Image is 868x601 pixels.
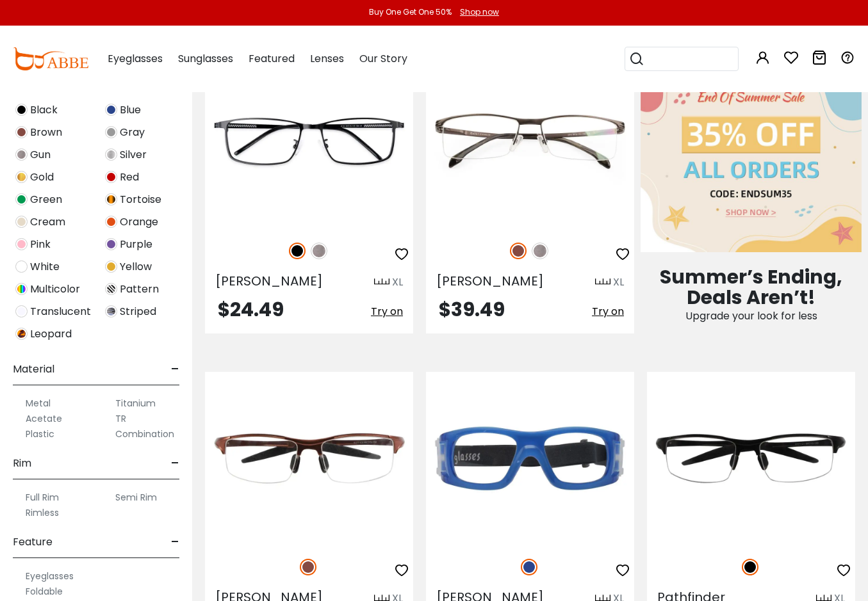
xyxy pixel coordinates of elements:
[521,559,537,575] img: Blue
[120,102,141,118] span: Blue
[371,300,403,323] button: Try on
[218,296,284,323] span: $24.49
[30,237,51,252] span: Pink
[26,584,63,599] label: Foldable
[105,238,117,250] img: Purple
[205,55,413,228] img: Black Daniel - Metal ,Adjust Nose Pads
[105,260,117,273] img: Yellow
[460,6,499,18] div: Shop now
[26,490,59,505] label: Full Rim
[311,243,327,259] img: Gun
[120,192,161,207] span: Tortoise
[105,104,117,116] img: Blue
[15,305,28,317] img: Translucent
[105,148,117,161] img: Silver
[120,214,158,230] span: Orange
[115,396,156,411] label: Titanium
[13,527,53,557] span: Feature
[641,55,862,252] img: End Of Summer Sale
[13,448,31,479] span: Rim
[310,51,344,66] span: Lenses
[205,372,413,545] img: Brown Alan - Metal ,Adjust Nose Pads
[369,6,452,18] div: Buy One Get One 50%
[592,300,624,323] button: Try on
[105,305,117,317] img: Striped
[15,328,28,340] img: Leopard
[613,275,624,290] div: XL
[105,171,117,183] img: Red
[426,372,634,545] img: Blue Christopher - Plastic ,Adjust Nose Pads
[30,147,51,163] span: Gun
[171,527,179,557] span: -
[660,263,842,311] span: Summer’s Ending, Deals Aren’t!
[30,214,65,230] span: Cream
[15,193,28,205] img: Green
[171,448,179,479] span: -
[742,559,758,575] img: Black
[30,102,58,118] span: Black
[510,243,527,259] img: Brown
[115,490,157,505] label: Semi Rim
[13,47,88,70] img: abbeglasses.com
[15,283,28,295] img: Multicolor
[15,238,28,250] img: Pink
[439,296,505,323] span: $39.49
[426,55,634,228] img: Brown Matthew - Metal ,Adjust Nose Pads
[249,51,295,66] span: Featured
[595,278,610,287] img: size ruler
[371,304,403,319] span: Try on
[108,51,163,66] span: Eyeglasses
[26,411,62,426] label: Acetate
[30,125,62,140] span: Brown
[647,372,855,545] img: Black Pathfinder - Metal ,Adjust Nose Pads
[30,259,60,275] span: White
[15,260,28,273] img: White
[592,304,624,319] span: Try on
[392,275,403,290] div: XL
[289,243,306,259] img: Black
[105,193,117,205] img: Tortoise
[359,51,407,66] span: Our Story
[115,411,126,426] label: TR
[685,309,817,323] span: Upgrade your look for less
[436,272,544,290] span: [PERSON_NAME]
[26,396,51,411] label: Metal
[105,216,117,228] img: Orange
[374,278,389,287] img: size ruler
[532,243,548,259] img: Gun
[30,282,80,297] span: Multicolor
[30,304,91,319] span: Translucent
[15,104,28,116] img: Black
[120,259,152,275] span: Yellow
[15,126,28,138] img: Brown
[115,426,174,442] label: Combination
[105,283,117,295] img: Pattern
[178,51,233,66] span: Sunglasses
[215,272,323,290] span: [PERSON_NAME]
[300,559,316,575] img: Brown
[171,354,179,385] span: -
[30,326,72,342] span: Leopard
[120,147,147,163] span: Silver
[26,426,54,442] label: Plastic
[120,237,152,252] span: Purple
[26,505,59,520] label: Rimless
[15,216,28,228] img: Cream
[13,354,54,385] span: Material
[30,192,62,207] span: Green
[15,148,28,161] img: Gun
[120,170,139,185] span: Red
[15,171,28,183] img: Gold
[120,125,145,140] span: Gray
[30,170,54,185] span: Gold
[120,304,156,319] span: Striped
[120,282,159,297] span: Pattern
[105,126,117,138] img: Gray
[26,568,74,584] label: Eyeglasses
[454,6,499,17] a: Shop now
